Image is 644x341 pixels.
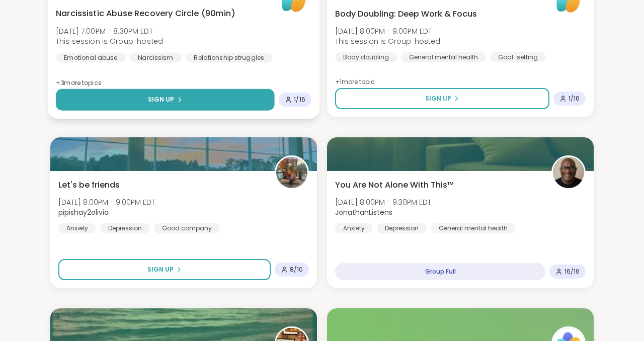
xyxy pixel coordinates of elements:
[58,259,271,280] button: Sign Up
[335,197,431,207] span: [DATE] 8:00PM - 9:30PM EDT
[335,8,477,20] span: Body Doubling: Deep Work & Focus
[335,26,440,36] span: [DATE] 8:00PM - 9:00PM EDT
[294,96,305,104] span: 1 / 16
[148,95,175,104] span: Sign Up
[100,223,150,233] div: Depression
[335,207,392,217] b: JonathanListens
[335,52,397,62] div: Body doubling
[58,179,120,191] span: Let's be friends
[335,263,545,280] div: Group Full
[56,36,163,46] span: This session is Group-hosted
[335,223,373,233] div: Anxiety
[335,88,549,109] button: Sign Up
[276,157,307,188] img: pipishay2olivia
[147,265,174,274] span: Sign Up
[130,52,182,62] div: Narcissism
[186,52,272,62] div: Relationship struggles
[56,52,126,62] div: Emotional abuse
[58,223,96,233] div: Anxiety
[58,197,155,207] span: [DATE] 8:00PM - 9:00PM EDT
[335,179,454,191] span: You Are Not Alone With This™
[335,36,440,46] span: This session is Group-hosted
[58,207,109,217] b: pipishay2olivia
[56,89,275,111] button: Sign Up
[154,223,220,233] div: Good company
[290,266,303,274] span: 8 / 10
[56,26,163,36] span: [DATE] 7:00PM - 8:30PM EDT
[56,8,235,20] span: Narcissistic Abuse Recovery Circle (90min)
